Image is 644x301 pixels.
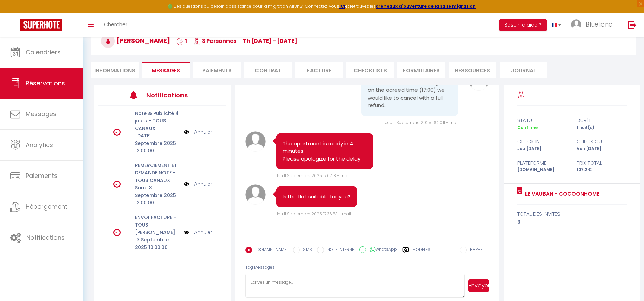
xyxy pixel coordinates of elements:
[412,247,430,258] label: Modèles
[324,247,354,254] label: NOTE INTERNE
[26,202,67,211] span: Hébergement
[26,140,53,149] span: Analytics
[194,180,212,188] a: Annuler
[26,233,65,242] span: Notifications
[26,48,61,56] span: Calendriers
[135,214,179,229] p: ENVOI FACTURE - TOUS
[346,62,394,78] li: CHECKLISTS
[513,116,572,124] div: statut
[26,79,65,87] span: Réservations
[523,190,599,198] a: Le Vauban - COCOONHOME
[300,247,312,254] label: SMS
[572,124,631,131] div: 1 nuit(s)
[5,3,26,23] button: Ouvrir le widget de chat LiveChat
[368,79,452,110] pre: Since we won’t be able to get in on the agreed time (17:00) we would like to cancel with a full r...
[500,62,547,78] li: Journal
[276,173,349,179] span: Jeu 11 Septembre 2025 17:07:18 - mail
[243,37,297,45] span: Th [DATE] - [DATE]
[135,184,179,206] p: Sam 13 Septembre 2025 12:00:00
[283,193,350,201] pre: Is the flat suitable for you?
[176,37,187,45] span: 1
[91,62,139,78] li: Informations
[628,21,637,29] img: logout
[449,62,496,78] li: Ressources
[245,184,266,205] img: avatar.png
[26,110,57,118] span: Messages
[517,218,627,226] div: 3
[586,20,612,29] span: Bluelionc
[572,146,631,152] div: Ven [DATE]
[20,19,62,31] img: Super Booking
[566,13,621,37] a: ... Bluelionc
[244,62,292,78] li: Contrat
[513,146,572,152] div: Jeu [DATE]
[26,171,58,180] span: Paiements
[572,167,631,173] div: 107.2 €
[615,270,639,296] iframe: Chat
[245,264,275,270] span: Tag Messages
[194,229,212,236] a: Annuler
[376,3,476,9] a: créneaux d'ouverture de la salle migration
[397,62,445,78] li: FORMULAIRES
[468,279,489,292] button: Envoyer
[135,162,179,184] p: REMERCIEMENT ET DEMANDE NOTE - TOUS CANAUX
[252,247,288,254] label: [DOMAIN_NAME]
[517,124,538,130] span: Confirmé
[245,131,266,152] img: avatar.png
[184,180,189,188] img: NO IMAGE
[184,128,189,136] img: NO IMAGE
[513,159,572,167] div: Plateforme
[184,229,189,236] img: NO IMAGE
[572,137,631,146] div: check out
[283,140,366,163] pre: The apartment is ready in 4 minutes Please apologize for the delay
[101,36,170,45] span: [PERSON_NAME]
[295,62,343,78] li: Facture
[104,21,127,28] span: Chercher
[135,132,179,154] p: [DATE] Septembre 2025 12:00:00
[339,3,345,9] a: ICI
[193,62,241,78] li: Paiements
[499,19,547,31] button: Besoin d'aide ?
[572,159,631,167] div: Prix total
[135,229,179,251] p: [PERSON_NAME] 13 Septembre 2025 10:00:00
[99,13,132,37] a: Chercher
[135,110,179,132] p: Note & Publicité 4 jours - TOUS CANAUX
[194,128,212,136] a: Annuler
[467,247,484,254] label: RAPPEL
[513,167,572,173] div: [DOMAIN_NAME]
[571,19,581,30] img: ...
[517,210,627,218] div: total des invités
[385,120,458,126] span: Jeu 11 Septembre 2025 16:20:11 - mail
[513,137,572,146] div: check in
[366,246,397,254] label: WhatsApp
[572,116,631,124] div: durée
[276,211,351,217] span: Jeu 11 Septembre 2025 17:36:53 - mail
[193,37,236,45] span: 3 Personnes
[146,87,200,103] h3: Notifications
[152,67,180,74] span: Messages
